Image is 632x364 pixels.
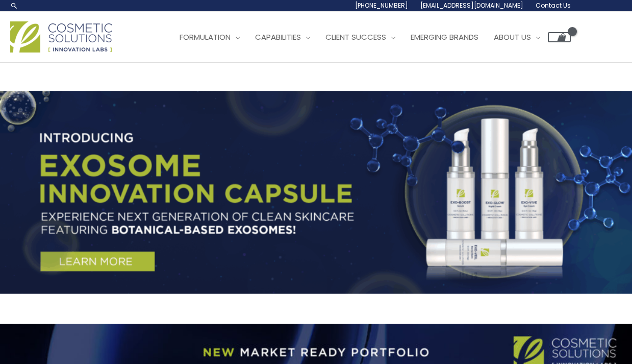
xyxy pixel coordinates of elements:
span: Capabilities [255,32,301,42]
a: Formulation [172,22,247,53]
span: Emerging Brands [411,32,478,42]
span: Contact Us [536,1,571,10]
img: Cosmetic Solutions Logo [10,21,112,53]
a: Search icon link [10,2,18,10]
span: [EMAIL_ADDRESS][DOMAIN_NAME] [420,1,523,10]
span: Formulation [180,32,231,42]
a: Client Success [318,22,403,53]
a: About Us [486,22,548,53]
span: About Us [494,32,531,42]
a: Emerging Brands [403,22,486,53]
span: Client Success [325,32,386,42]
nav: Site Navigation [164,22,571,53]
span: [PHONE_NUMBER] [355,1,408,10]
a: View Shopping Cart, empty [548,32,571,42]
a: Capabilities [247,22,318,53]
